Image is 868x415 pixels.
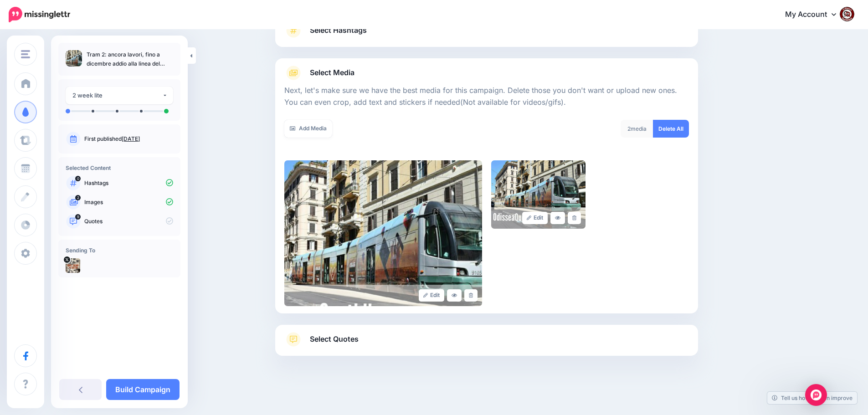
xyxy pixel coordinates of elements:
span: Select Quotes [310,333,359,345]
div: Select Media [284,80,689,306]
img: b8776d9472a70b980588f529a126e977_large.jpg [491,160,586,229]
a: Select Quotes [284,332,689,356]
button: 2 week lite [66,87,173,104]
p: Next, let's make sure we have the best media for this campaign. Delete those you don't want or up... [284,85,689,108]
a: My Account [776,4,854,26]
img: menu.png [21,50,30,58]
a: Select Hashtags [284,23,689,47]
img: e9f73f6924503a04aff00ea6df580f05_thumb.jpg [66,50,82,67]
span: 2 [627,125,631,132]
div: 2 week lite [72,90,162,101]
img: Missinglettr [9,7,70,22]
a: Add Media [284,120,332,138]
a: Tell us how we can improve [767,392,857,404]
p: Hashtags [84,179,173,187]
div: media [621,120,653,138]
span: Select Media [310,67,354,79]
p: Tram 2: ancora lavori, fino a dicembre addio alla linea del Flaminio [87,50,173,68]
h4: Selected Content [66,164,173,171]
span: 2 [75,195,81,200]
img: uTTNWBrh-84924.jpeg [66,258,80,273]
a: Edit [522,212,548,224]
span: 9 [75,214,81,220]
h4: Sending To [66,247,173,254]
a: [DATE] [122,135,140,142]
span: Select Hashtags [310,24,367,36]
a: Select Media [284,66,689,80]
img: e9f73f6924503a04aff00ea6df580f05_large.jpg [284,160,482,306]
div: Open Intercom Messenger [805,384,827,406]
a: Edit [419,289,445,302]
span: 0 [75,176,81,181]
p: Quotes [84,217,173,225]
p: Images [84,198,173,206]
a: Delete All [653,120,689,138]
p: First published [84,135,173,143]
